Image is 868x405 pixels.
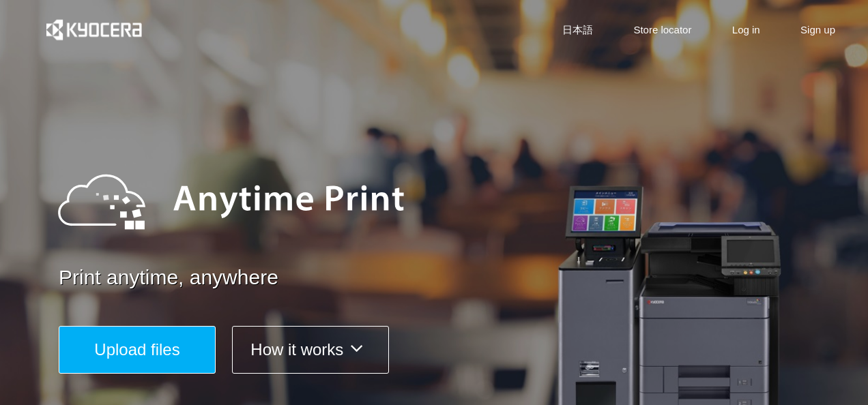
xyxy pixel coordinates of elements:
[633,22,691,37] a: Store locator
[59,326,216,374] button: Upload files
[732,22,760,37] a: Log in
[59,263,843,292] a: Print anytime, anywhere
[562,22,593,37] a: 日本語
[232,326,389,374] button: How it works
[94,340,179,359] span: Upload files
[800,22,835,37] a: Sign up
